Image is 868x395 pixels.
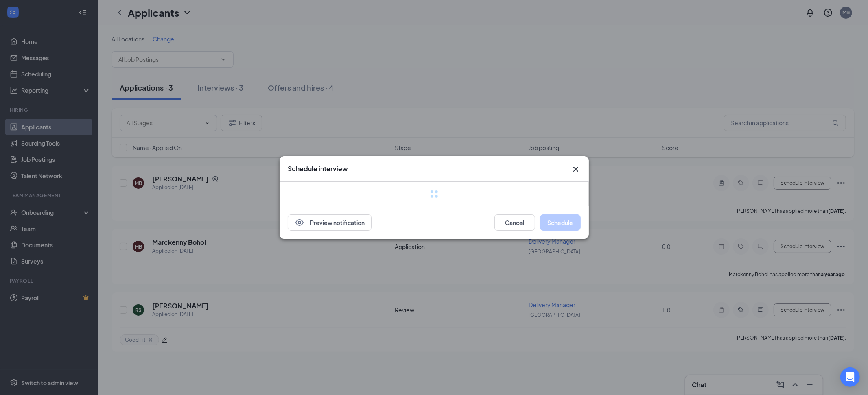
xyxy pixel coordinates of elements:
svg: Cross [571,164,581,174]
button: Cancel [494,214,535,231]
h3: Schedule interview [288,164,348,173]
button: EyePreview notification [288,214,372,231]
button: Close [571,164,581,174]
button: Schedule [540,214,581,231]
div: Open Intercom Messenger [840,367,860,387]
svg: Eye [295,218,304,227]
